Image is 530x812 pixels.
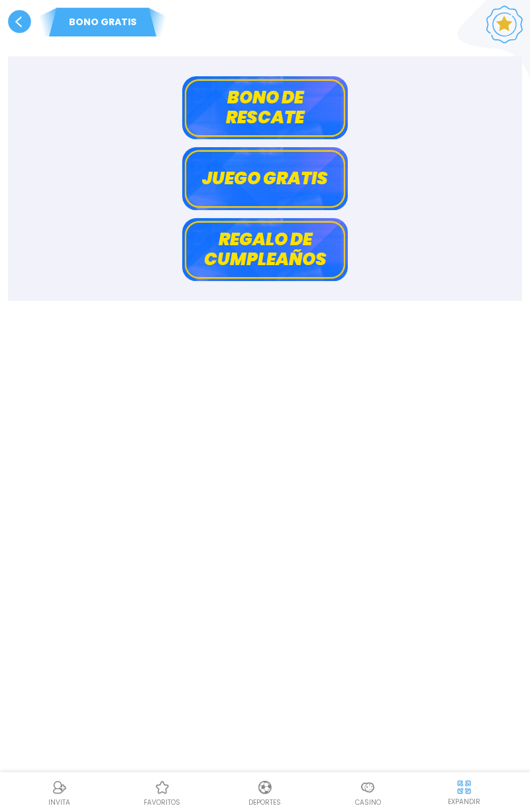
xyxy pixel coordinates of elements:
[144,797,180,807] p: favoritos
[111,778,213,807] a: Casino FavoritosCasino Favoritosfavoritos
[360,780,376,795] img: Casino
[52,780,68,795] img: Referral
[448,797,480,807] p: EXPANDIR
[154,780,170,795] img: Casino Favoritos
[48,797,70,807] p: INVITA
[182,218,348,281] button: Regalo de cumpleaños
[257,780,273,795] img: Deportes
[213,778,316,807] a: DeportesDeportesDeportes
[248,797,281,807] p: Deportes
[182,147,348,210] button: Juego gratis
[33,15,172,29] p: BONO GRATIS
[355,797,381,807] p: Casino
[456,779,472,795] img: hide
[182,76,348,139] button: Bono de rescate
[8,778,111,807] a: ReferralReferralINVITA
[317,778,419,807] a: CasinoCasinoCasino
